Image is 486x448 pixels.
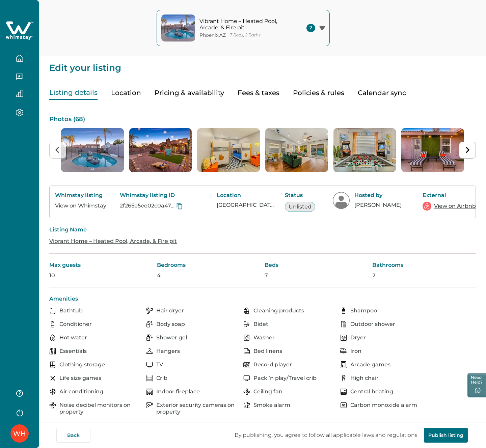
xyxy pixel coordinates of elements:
p: 7 [265,272,368,279]
p: Washer [253,334,275,341]
button: Next slide [459,142,476,159]
img: amenity-icon [340,388,347,395]
button: Calendar sync [358,86,406,100]
p: Bathrooms [372,262,476,269]
img: amenity-icon [340,361,347,368]
p: [PERSON_NAME] [354,202,412,208]
p: TV [156,361,163,368]
p: Pack ’n play/Travel crib [253,375,317,382]
img: list-photos [333,128,396,172]
img: amenity-icon [49,388,56,395]
img: property-cover [161,15,195,41]
p: Vibrant Home – Heated Pool, Arcade, & Fire pit [199,18,291,31]
img: amenity-icon [146,361,153,368]
p: Crib [156,375,167,382]
p: Photos ( 68 ) [49,116,476,123]
p: Essentials [59,348,87,355]
p: Central heating [350,388,393,395]
a: View on Airbnb [434,202,476,210]
p: 7 Beds, 2 Baths [230,33,261,38]
button: Unlisted [285,202,315,212]
img: amenity-icon [49,348,56,355]
img: amenity-icon [243,375,250,382]
img: amenity-icon [340,334,347,341]
p: Location [217,192,274,199]
span: 2 [306,24,315,32]
img: amenity-icon [243,348,250,355]
p: Body soap [156,321,185,328]
p: 2 [372,272,476,279]
p: Cleaning products [253,307,304,314]
p: Indoor fireplace [156,388,200,395]
button: Previous slide [49,142,66,159]
button: Pricing & availability [155,86,224,100]
a: Vibrant Home – Heated Pool, Arcade, & Fire pit [49,238,177,244]
img: amenity-icon [243,321,250,328]
p: Conditioner [59,321,92,328]
p: Status [285,192,322,199]
p: Kitchen [350,422,372,428]
img: amenity-icon [243,307,250,314]
button: Back [56,428,90,443]
p: Hair dryer [156,307,184,314]
p: 2f265e5ee02c0a474061da54e06ad3fa [120,202,175,209]
img: list-photos [197,128,260,172]
img: amenity-icon [146,307,153,314]
button: Fees & taxes [238,86,279,100]
img: amenity-icon [146,321,153,328]
img: amenity-icon [243,334,250,341]
p: Shower gel [156,334,187,341]
button: Policies & rules [293,86,344,100]
p: Bidet [253,321,268,328]
p: Iron [350,348,361,355]
p: High chair [350,375,379,382]
button: property-coverVibrant Home – Heated Pool, Arcade, & Fire pitPhoenix,AZ7 Beds, 2 Baths2 [157,10,330,46]
p: Whimstay listing ID [120,192,206,199]
img: amenity-icon [340,422,347,428]
img: amenity-icon [243,402,250,409]
img: amenity-icon [49,334,56,341]
p: By publishing, you agree to follow all applicable laws and regulations. [229,432,424,439]
img: list-photos [265,128,328,172]
li: 1 of 68 [61,128,124,172]
p: Wifi [156,422,167,428]
img: amenity-icon [146,348,153,355]
p: Whimstay listing [55,192,109,199]
img: amenity-icon [49,307,56,314]
p: Noise decibel monitors on property [59,402,142,415]
p: Exterior security cameras on property [156,402,239,415]
img: amenity-icon [340,307,347,314]
p: [GEOGRAPHIC_DATA], [GEOGRAPHIC_DATA], [GEOGRAPHIC_DATA] [217,202,274,208]
img: amenity-icon [49,375,56,382]
li: 4 of 68 [265,128,328,172]
button: Listing details [49,86,98,100]
p: Hosted by [354,192,412,199]
p: Smoke alarm [253,402,290,409]
img: amenity-icon [340,375,347,382]
img: amenity-icon [146,375,153,382]
p: Life size games [59,375,101,382]
p: Beds [265,262,368,269]
p: Bedrooms [157,262,261,269]
p: Shampoo [350,307,377,314]
p: Bed linens [253,348,282,355]
p: Ceiling fan [253,388,282,395]
li: 5 of 68 [333,128,396,172]
button: Location [111,86,141,100]
img: amenity-icon [49,422,56,428]
p: External [423,192,477,199]
li: 2 of 68 [129,128,192,172]
p: Phoenix , AZ [199,32,226,38]
p: Listing Name [49,226,476,233]
p: Hangers [156,348,180,355]
p: Outdoor shower [350,321,395,328]
p: Air conditioning [59,388,103,395]
p: Bathtub [59,307,83,314]
img: list-photos [129,128,192,172]
img: amenity-icon [146,388,153,395]
li: 3 of 68 [197,128,260,172]
img: amenity-icon [146,402,153,409]
p: Arcade games [350,361,390,368]
img: amenity-icon [49,321,56,328]
p: Clothing storage [59,361,105,368]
